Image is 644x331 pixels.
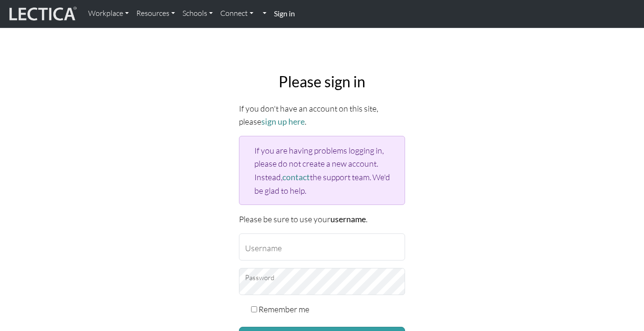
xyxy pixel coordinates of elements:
[217,4,257,23] a: Connect
[133,4,179,23] a: Resources
[274,9,295,18] strong: Sign in
[239,102,405,128] p: If you don't have an account on this site, please .
[239,212,405,226] p: Please be sure to use your .
[270,4,299,24] a: Sign in
[179,4,217,23] a: Schools
[239,136,405,205] div: If you are having problems logging in, please do not create a new account. Instead, the support t...
[261,117,305,127] a: sign up here
[259,303,309,316] label: Remember me
[282,172,310,182] a: contact
[84,4,133,23] a: Workplace
[7,5,77,23] img: lecticalive
[239,73,405,91] h2: Please sign in
[239,233,405,261] input: Username
[330,214,366,224] strong: username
